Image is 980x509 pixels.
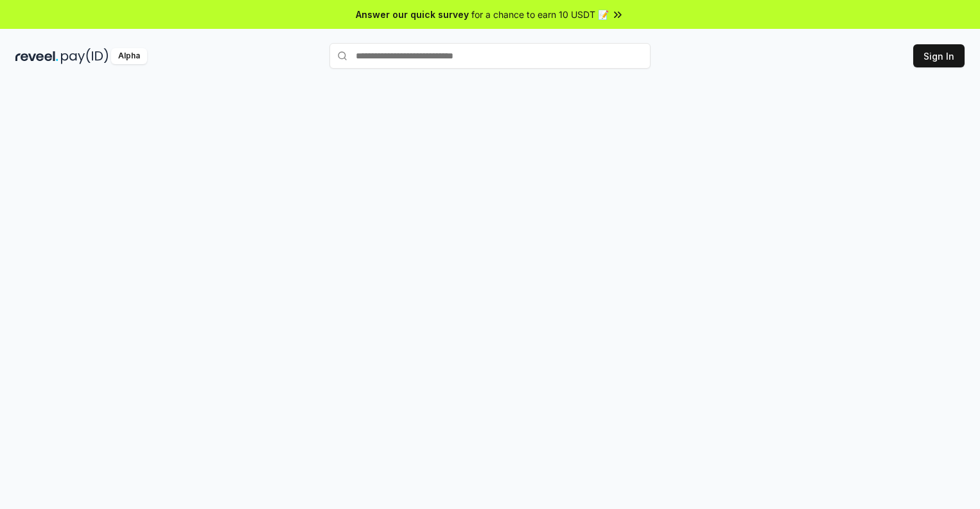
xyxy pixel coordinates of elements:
[111,48,147,64] div: Alpha
[471,8,609,21] span: for a chance to earn 10 USDT 📝
[61,48,109,64] img: pay_id
[356,8,469,21] span: Answer our quick survey
[913,44,965,67] button: Sign In
[15,48,58,64] img: reveel_dark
